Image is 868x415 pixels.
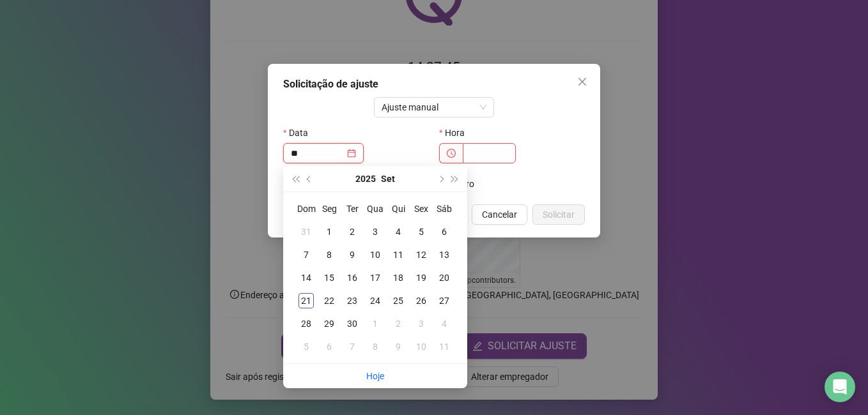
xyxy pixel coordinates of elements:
[298,247,314,262] div: 7
[387,197,410,220] th: Qui
[318,335,341,358] td: 2025-10-06
[437,270,452,285] div: 20
[472,204,527,225] button: Cancelar
[364,220,387,243] td: 2025-09-03
[414,270,429,285] div: 19
[345,316,360,331] div: 30
[437,339,452,354] div: 11
[318,312,341,335] td: 2025-09-29
[341,266,364,289] td: 2025-09-16
[433,243,456,266] td: 2025-09-13
[381,166,395,192] button: month panel
[345,339,360,354] div: 7
[295,335,318,358] td: 2025-10-05
[298,270,314,285] div: 14
[364,312,387,335] td: 2025-10-01
[341,197,364,220] th: Ter
[387,335,410,358] td: 2025-10-09
[364,266,387,289] td: 2025-09-17
[414,247,429,262] div: 12
[368,339,383,354] div: 8
[433,166,447,192] button: next-year
[364,289,387,312] td: 2025-09-24
[322,270,337,285] div: 15
[283,123,316,143] label: Data
[368,270,383,285] div: 17
[437,293,452,308] div: 27
[298,339,314,354] div: 5
[298,224,314,239] div: 31
[298,316,314,331] div: 28
[364,197,387,220] th: Qua
[391,339,406,354] div: 9
[433,220,456,243] td: 2025-09-06
[433,312,456,335] td: 2025-10-04
[368,293,383,308] div: 24
[391,247,406,262] div: 11
[437,247,452,262] div: 13
[414,293,429,308] div: 26
[302,166,316,192] button: prev-year
[410,335,433,358] td: 2025-10-10
[391,293,406,308] div: 25
[532,204,585,225] button: Solicitar
[433,289,456,312] td: 2025-09-27
[433,266,456,289] td: 2025-09-20
[364,243,387,266] td: 2025-09-10
[322,316,337,331] div: 29
[433,335,456,358] td: 2025-10-11
[322,339,337,354] div: 6
[368,224,383,239] div: 3
[437,316,452,331] div: 4
[341,220,364,243] td: 2025-09-02
[318,266,341,289] td: 2025-09-15
[410,312,433,335] td: 2025-10-03
[387,266,410,289] td: 2025-09-18
[447,149,456,158] span: clock-circle
[437,224,452,239] div: 6
[387,220,410,243] td: 2025-09-04
[577,77,587,87] span: close
[572,72,593,92] button: Close
[298,293,314,308] div: 21
[368,247,383,262] div: 10
[382,98,487,117] span: Ajuste manual
[345,270,360,285] div: 16
[288,166,302,192] button: super-prev-year
[295,220,318,243] td: 2025-08-31
[410,289,433,312] td: 2025-09-26
[341,335,364,358] td: 2025-10-07
[355,166,376,192] button: year panel
[410,243,433,266] td: 2025-09-12
[448,166,462,192] button: super-next-year
[366,371,384,381] a: Hoje
[391,224,406,239] div: 4
[322,247,337,262] div: 8
[322,224,337,239] div: 1
[341,312,364,335] td: 2025-09-30
[410,266,433,289] td: 2025-09-19
[410,197,433,220] th: Sex
[341,289,364,312] td: 2025-09-23
[364,335,387,358] td: 2025-10-08
[410,220,433,243] td: 2025-09-05
[391,316,406,331] div: 2
[387,312,410,335] td: 2025-10-02
[414,224,429,239] div: 5
[318,289,341,312] td: 2025-09-22
[387,289,410,312] td: 2025-09-25
[283,77,585,92] div: Solicitação de ajuste
[368,316,383,331] div: 1
[318,197,341,220] th: Seg
[295,197,318,220] th: Dom
[433,197,456,220] th: Sáb
[295,266,318,289] td: 2025-09-14
[345,293,360,308] div: 23
[345,224,360,239] div: 2
[318,243,341,266] td: 2025-09-08
[295,289,318,312] td: 2025-09-21
[439,123,473,143] label: Hora
[322,293,337,308] div: 22
[482,207,517,222] span: Cancelar
[391,270,406,285] div: 18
